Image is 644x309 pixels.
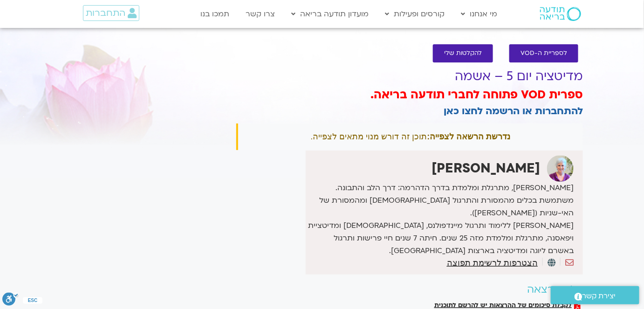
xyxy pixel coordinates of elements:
strong: [PERSON_NAME] [432,159,540,177]
span: יצירת קשר [582,290,616,302]
a: לספריית ה-VOD [509,44,578,62]
a: מי אנחנו [457,5,502,23]
strong: נדרשת הרשאה לצפייה: [427,132,511,141]
h2: על ההרצאה [236,284,583,295]
div: תוכן זה דורש מנוי מתאים לצפייה. [236,124,583,150]
span: התחברות [86,8,125,18]
a: הצטרפות לרשימת תפוצה [447,259,538,267]
h1: מדיטציה יום 5 – אשמה [236,69,583,83]
img: סנדיה בר קמה [547,155,574,182]
img: תודעה בריאה [540,7,581,21]
a: להתחברות או הרשמה לחצו כאן [444,104,583,118]
a: קורסים ופעילות [381,5,450,23]
a: תמכו בנו [196,5,234,23]
a: להקלטות שלי [433,44,493,62]
a: התחברות [83,5,139,21]
a: מועדון תודעה בריאה [287,5,374,23]
h3: ספרית VOD פתוחה לחברי תודעה בריאה. [236,87,583,103]
p: [PERSON_NAME], מתרגלת ומלמדת בדרך הדהרמה: דרך הלב והתבונה. משתמשת בכלים מהמסורת והתרגול [DEMOGRAP... [308,182,574,257]
span: לספריית ה-VOD [521,50,567,57]
a: צרו קשר [241,5,280,23]
span: להקלטות שלי [444,50,482,57]
a: יצירת קשר [551,286,639,304]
